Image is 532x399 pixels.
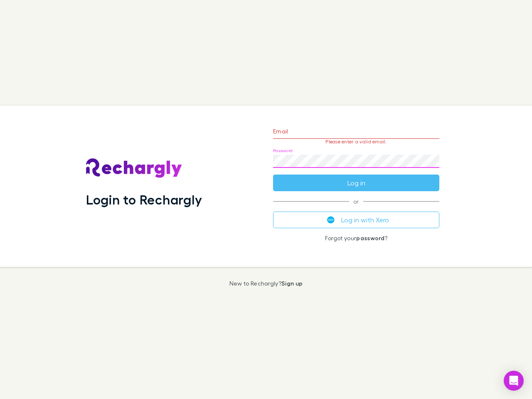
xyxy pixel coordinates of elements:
[504,371,524,391] div: Open Intercom Messenger
[281,280,303,287] a: Sign up
[273,175,439,191] button: Log in
[327,216,335,224] img: Xero's logo
[86,158,182,178] img: Rechargly's Logo
[356,234,384,241] a: password
[273,148,293,154] label: Password
[273,139,439,145] p: Please enter a valid email.
[229,280,303,287] p: New to Rechargly?
[273,201,439,202] span: or
[273,212,439,228] button: Log in with Xero
[273,235,439,241] p: Forgot your ?
[86,192,202,207] h1: Login to Rechargly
